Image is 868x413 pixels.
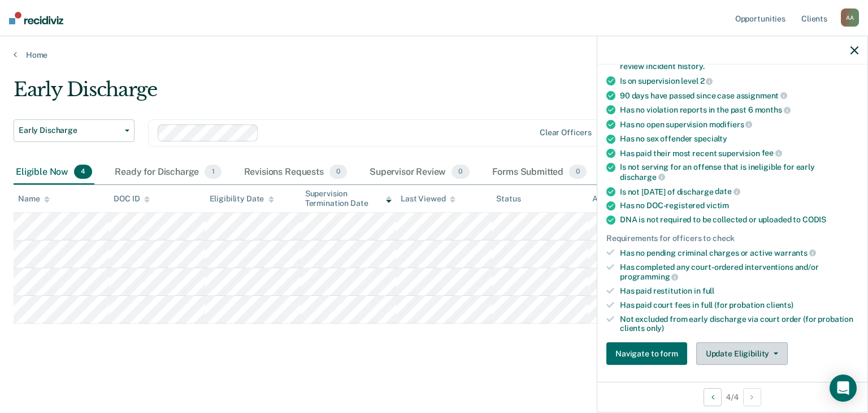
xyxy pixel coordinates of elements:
[19,126,120,135] span: Early Discharge
[305,189,392,208] div: Supervision Termination Date
[620,91,858,101] div: 90 days have passed since case
[702,286,714,295] span: full
[646,324,664,333] span: only)
[606,342,687,365] button: Navigate to form
[74,165,92,179] span: 4
[210,194,275,204] div: Eligibility Date
[592,194,645,204] div: Assigned to
[620,300,858,310] div: Has paid court fees in full (for probation
[112,160,223,185] div: Ready for Discharge
[704,388,722,406] button: Previous Opportunity
[540,128,592,137] div: Clear officers
[329,165,347,179] span: 0
[620,215,858,225] div: DNA is not required to be collected or uploaded to
[14,50,854,60] a: Home
[620,248,858,258] div: Has no pending criminal charges or active
[620,162,858,182] div: Is not serving for an offense that is ineligible for early
[620,263,858,282] div: Has completed any court-ordered interventions and/or
[367,160,472,185] div: Supervisor Review
[606,342,692,365] a: Navigate to form link
[620,148,858,158] div: Has paid their most recent supervision
[14,160,94,185] div: Eligible Now
[205,165,221,179] span: 1
[401,194,455,204] div: Last Viewed
[715,187,740,196] span: date
[841,8,859,27] div: A A
[696,342,788,365] button: Update Eligibility
[620,187,858,197] div: Is not [DATE] of discharge
[620,315,858,334] div: Not excluded from early discharge via court order (for probation clients
[620,119,858,130] div: Has no open supervision
[736,91,787,100] span: assignment
[774,248,816,257] span: warrants
[694,134,727,143] span: specialty
[700,76,713,85] span: 2
[114,194,150,204] div: DOC ID
[620,105,858,115] div: Has no violation reports in the past 6
[242,160,349,185] div: Revisions Requests
[9,12,63,24] img: Recidiviz
[766,300,793,309] span: clients)
[597,382,867,412] div: 4 / 4
[452,165,469,179] span: 0
[14,78,665,110] div: Early Discharge
[762,148,782,157] span: fee
[743,388,761,406] button: Next Opportunity
[18,194,50,204] div: Name
[709,120,753,129] span: modifiers
[606,234,858,243] div: Requirements for officers to check
[620,272,678,281] span: programming
[620,134,858,144] div: Has no sex offender
[802,215,826,224] span: CODIS
[620,76,858,86] div: Is on supervision level
[490,160,589,185] div: Forms Submitted
[569,165,587,179] span: 0
[620,201,858,210] div: Has no DOC-registered
[706,201,729,210] span: victim
[496,194,520,204] div: Status
[755,105,791,114] span: months
[620,286,858,296] div: Has paid restitution in
[620,173,665,182] span: discharge
[830,375,857,402] div: Open Intercom Messenger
